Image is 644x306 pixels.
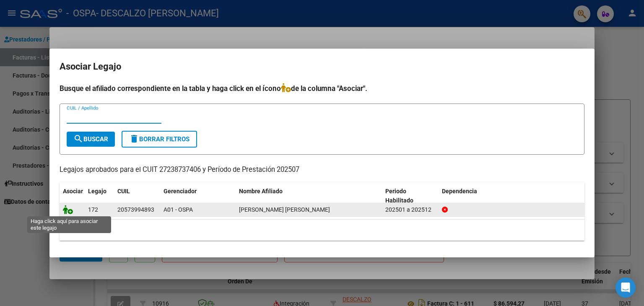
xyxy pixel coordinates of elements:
[239,188,283,194] span: Nombre Afiliado
[385,188,413,204] span: Periodo Habilitado
[73,134,83,144] mat-icon: search
[385,205,435,215] div: 202501 a 202512
[442,188,477,194] span: Dependencia
[60,165,584,175] p: Legajos aprobados para el CUIT 27238737406 y Período de Prestación 202507
[67,132,115,147] button: Buscar
[73,135,108,143] span: Buscar
[615,277,636,298] div: Open Intercom Messenger
[129,135,190,143] span: Borrar Filtros
[60,59,584,75] h2: Asociar Legajo
[63,188,83,194] span: Asociar
[60,182,85,210] datatable-header-cell: Asociar
[439,182,585,210] datatable-header-cell: Dependencia
[164,188,197,194] span: Gerenciador
[88,188,106,194] span: Legajo
[382,182,439,210] datatable-header-cell: Periodo Habilitado
[122,131,197,148] button: Borrar Filtros
[114,182,160,210] datatable-header-cell: CUIL
[85,182,114,210] datatable-header-cell: Legajo
[60,220,584,241] div: 1 registros
[117,188,130,194] span: CUIL
[164,206,193,213] span: A01 - OSPA
[160,182,236,210] datatable-header-cell: Gerenciador
[129,134,139,144] mat-icon: delete
[239,206,330,213] span: CASTILLO EITAN OWEN
[88,206,98,213] span: 172
[60,83,584,94] h4: Busque el afiliado correspondiente en la tabla y haga click en el ícono de la columna "Asociar".
[117,205,154,215] div: 20573994893
[236,182,382,210] datatable-header-cell: Nombre Afiliado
